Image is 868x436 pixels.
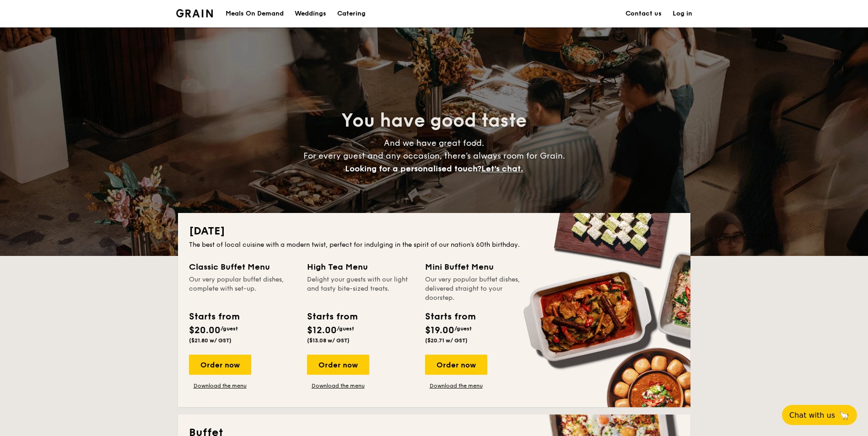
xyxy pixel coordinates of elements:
span: /guest [337,325,354,332]
a: Logotype [176,9,213,17]
span: $20.00 [189,325,221,336]
div: Classic Buffet Menu [189,261,296,273]
button: Chat with us🦙 [782,405,857,425]
span: ($13.08 w/ GST) [307,337,350,344]
span: $19.00 [425,325,454,336]
div: Order now [425,355,487,375]
div: Starts from [425,310,475,324]
a: Download the menu [307,382,369,389]
div: Our very popular buffet dishes, delivered straight to your doorstep. [425,275,532,303]
span: $12.00 [307,325,337,336]
span: /guest [454,325,472,332]
img: Grain [176,9,213,17]
div: High Tea Menu [307,261,414,273]
div: Starts from [189,310,239,324]
div: Order now [189,355,251,375]
div: Mini Buffet Menu [425,261,532,273]
span: ($21.80 w/ GST) [189,337,232,344]
span: 🦙 [839,410,850,420]
h2: [DATE] [189,224,679,239]
span: ($20.71 w/ GST) [425,337,468,344]
span: /guest [221,325,238,332]
span: Let's chat. [481,164,523,174]
div: Starts from [307,310,357,324]
span: Chat with us [789,411,835,420]
div: Delight your guests with our light and tasty bite-sized treats. [307,275,414,303]
div: Our very popular buffet dishes, complete with set-up. [189,275,296,303]
a: Download the menu [425,382,487,389]
div: The best of local cuisine with a modern twist, perfect for indulging in the spirit of our nation’... [189,240,679,250]
div: Order now [307,355,369,375]
a: Download the menu [189,382,251,389]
